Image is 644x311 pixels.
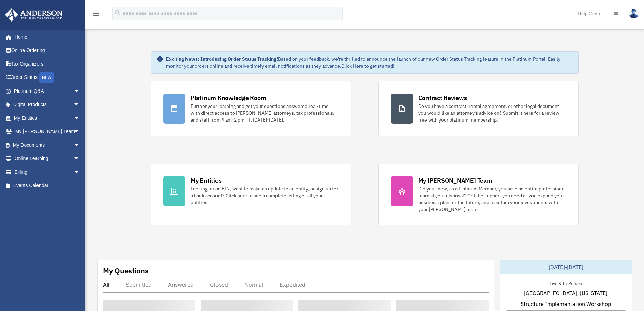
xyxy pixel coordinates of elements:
div: Did you know, as a Platinum Member, you have an entire professional team at your disposal? Get th... [418,185,566,213]
a: Billingarrow_drop_down [5,165,90,179]
div: Submitted [126,281,152,288]
a: Platinum Q&Aarrow_drop_down [5,84,90,98]
a: My Documentsarrow_drop_down [5,138,90,152]
div: Normal [244,281,263,288]
a: Home [5,30,87,44]
a: Tax Organizers [5,57,90,71]
a: Online Learningarrow_drop_down [5,152,90,166]
a: My [PERSON_NAME] Team Did you know, as a Platinum Member, you have an entire professional team at... [378,164,579,225]
div: All [103,281,109,288]
div: Looking for an EIN, want to make an update to an entity, or sign up for a bank account? Click her... [191,185,339,206]
span: Structure Implementation Workshop [521,300,611,308]
a: My Entitiesarrow_drop_down [5,111,90,125]
span: arrow_drop_down [73,138,87,152]
a: menu [92,12,100,18]
a: Order StatusNEW [5,71,90,85]
a: Online Ordering [5,44,90,57]
a: Platinum Knowledge Room Further your learning and get your questions answered real-time with dire... [151,81,351,136]
div: Further your learning and get your questions answered real-time with direct access to [PERSON_NAM... [191,103,339,123]
div: My Questions [103,266,149,276]
img: User Pic [629,9,639,18]
a: Events Calendar [5,179,90,193]
strong: Exciting News: Introducing Order Status Tracking! [166,56,278,62]
span: arrow_drop_down [73,152,87,166]
span: arrow_drop_down [73,84,87,98]
span: arrow_drop_down [73,111,87,125]
div: Platinum Knowledge Room [191,94,266,102]
a: My [PERSON_NAME] Teamarrow_drop_down [5,125,90,139]
span: arrow_drop_down [73,165,87,179]
a: Digital Productsarrow_drop_down [5,98,90,112]
a: My Entities Looking for an EIN, want to make an update to an entity, or sign up for a bank accoun... [151,164,351,225]
div: Live & In-Person [544,279,587,286]
div: My Entities [191,176,221,185]
i: search [114,9,121,17]
div: Contract Reviews [418,94,467,102]
a: Click Here to get started! [341,63,394,69]
i: menu [92,10,100,18]
div: Do you have a contract, rental agreement, or other legal document you would like an attorney's ad... [418,103,566,123]
div: Expedited [280,281,305,288]
span: arrow_drop_down [73,125,87,139]
a: Contract Reviews Do you have a contract, rental agreement, or other legal document you would like... [378,81,579,136]
img: Anderson Advisors Platinum Portal [3,8,65,22]
div: My [PERSON_NAME] Team [418,176,492,185]
div: NEW [39,72,54,83]
div: [DATE]-[DATE] [500,260,632,274]
div: Based on your feedback, we're thrilled to announce the launch of our new Order Status Tracking fe... [166,56,573,69]
div: Closed [210,281,228,288]
div: Answered [168,281,194,288]
span: [GEOGRAPHIC_DATA], [US_STATE] [524,289,608,297]
span: arrow_drop_down [73,98,87,112]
